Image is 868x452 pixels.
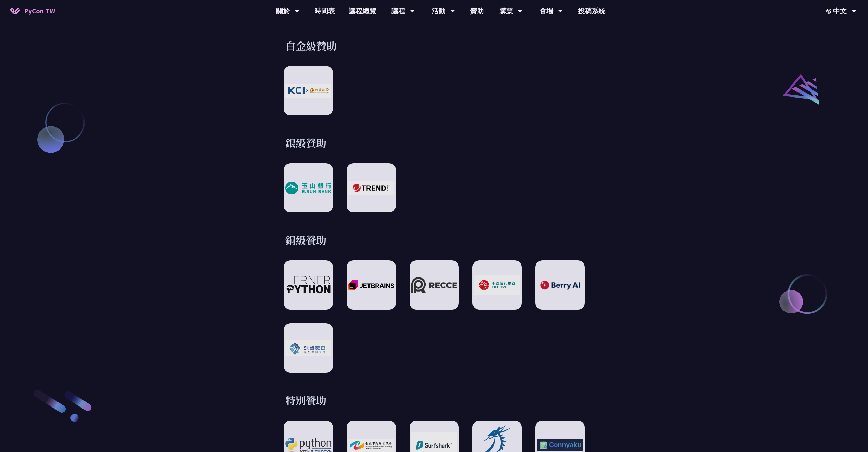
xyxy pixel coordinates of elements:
[10,8,21,14] img: Home icon of PyCon TW 2025
[285,393,583,407] h3: 特別贊助
[285,136,583,150] h3: 銀級贊助
[348,181,394,195] img: 趨勢科技 Trend Micro
[24,6,55,16] span: PyCon TW
[285,340,331,356] img: 深智數位
[285,275,331,295] img: LernerPython
[285,182,331,194] img: E.SUN Commercial Bank
[285,233,583,247] h3: 銅級贊助
[285,39,583,52] h3: 白金級贊助
[411,277,457,293] img: Recce | join us
[348,439,394,452] img: Department of Information Technology, Taipei City Government
[537,439,583,451] img: Connyaku
[3,2,62,20] a: PyCon TW
[348,280,394,290] img: JetBrains
[826,9,833,14] img: Locale Icon
[537,279,583,292] img: Berry AI
[474,275,520,295] img: CTBC Bank
[285,84,331,98] img: KCI-Global x TCVC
